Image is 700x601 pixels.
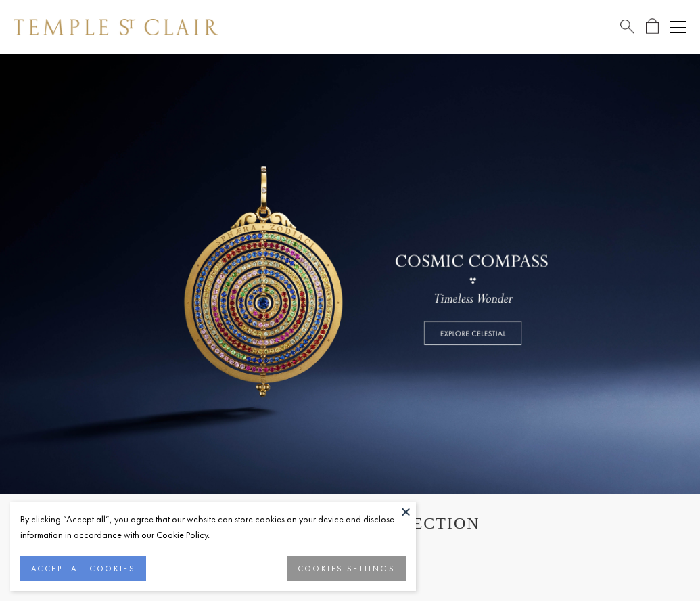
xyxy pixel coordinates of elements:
button: COOKIES SETTINGS [287,556,406,581]
a: Search [620,18,634,35]
a: Open Shopping Bag [646,18,659,35]
button: Open navigation [670,19,686,35]
img: Temple St. Clair [14,19,218,35]
button: ACCEPT ALL COOKIES [20,556,146,581]
div: By clicking “Accept all”, you agree that our website can store cookies on your device and disclos... [20,512,406,543]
